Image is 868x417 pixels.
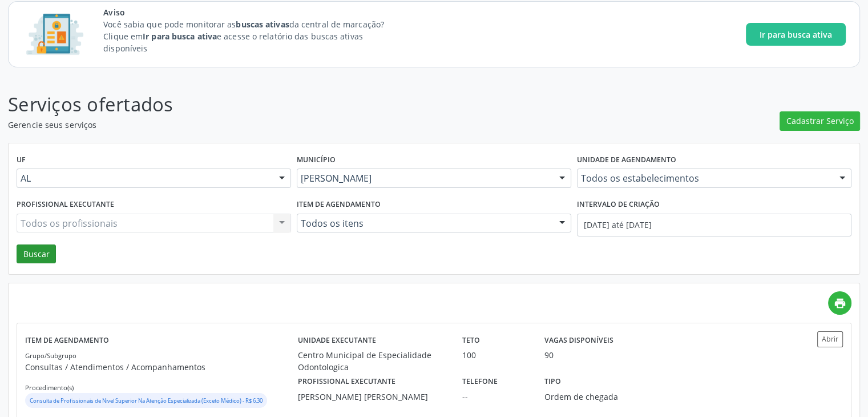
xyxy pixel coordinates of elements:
small: Procedimento(s) [25,383,74,392]
p: Consultas / Atendimentos / Acompanhamentos [25,361,298,373]
p: Gerencie seus serviços [8,119,604,131]
label: Unidade de agendamento [577,151,676,169]
div: [PERSON_NAME] [PERSON_NAME] [298,391,446,403]
img: Imagem de CalloutCard [22,9,87,60]
span: [PERSON_NAME] [301,173,548,184]
div: 90 [544,349,554,361]
label: Vagas disponíveis [544,331,613,349]
i: print [834,297,846,310]
span: Todos os itens [301,218,548,229]
label: Município [297,151,336,169]
label: Profissional executante [298,373,395,391]
p: Você sabia que pode monitorar as da central de marcação? Clique em e acesse o relatório das busca... [103,18,405,54]
label: Teto [462,331,480,349]
label: Intervalo de criação [577,196,660,214]
button: Cadastrar Serviço [780,111,860,131]
span: Aviso [103,6,405,18]
div: -- [462,391,528,403]
label: UF [17,151,26,169]
button: Abrir [817,331,843,347]
label: Telefone [462,373,498,391]
input: Selecione um intervalo [577,214,851,236]
span: Todos os estabelecimentos [581,173,828,184]
small: Grupo/Subgrupo [25,351,76,360]
span: Ir para busca ativa [760,29,832,41]
label: Profissional executante [17,196,114,214]
p: Serviços ofertados [8,90,604,119]
button: Ir para busca ativa [746,23,846,46]
div: Centro Municipal de Especialidade Odontologica [298,349,446,373]
strong: Ir para busca ativa [143,31,217,42]
div: 100 [462,349,528,361]
label: Item de agendamento [25,331,109,349]
span: Cadastrar Serviço [786,115,854,127]
label: Unidade executante [298,331,376,349]
button: Buscar [17,244,56,264]
label: Tipo [544,373,561,391]
small: Consulta de Profissionais de Nivel Superior Na Atenção Especializada (Exceto Médico) - R$ 6,30 [30,397,263,404]
a: print [828,291,851,315]
label: Item de agendamento [297,196,381,214]
strong: buscas ativas [236,19,289,30]
div: Ordem de chegada [544,391,652,403]
span: AL [21,173,268,184]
